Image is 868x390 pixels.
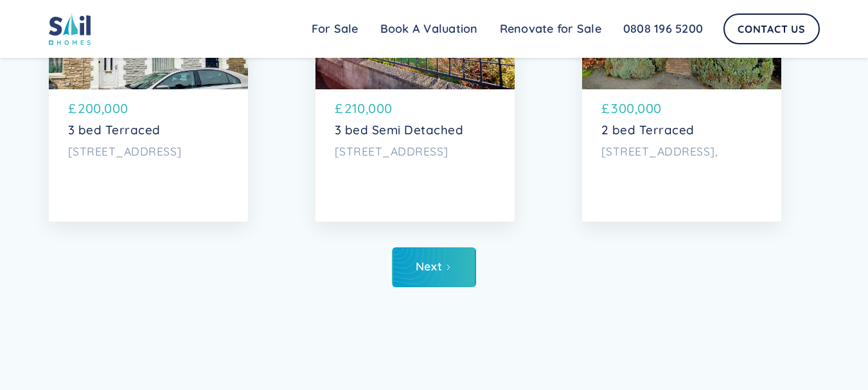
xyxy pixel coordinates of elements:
a: Next Page [392,247,476,287]
div: List [49,247,820,287]
p: [STREET_ADDRESS] [335,144,495,159]
p: 2 bed Terraced [601,123,762,137]
p: £ [335,99,344,118]
a: For Sale [301,16,369,42]
p: 300,000 [611,99,662,118]
p: 200,000 [78,99,128,118]
div: Next [416,260,442,273]
a: Book A Valuation [369,16,489,42]
p: [STREET_ADDRESS] [68,144,229,159]
p: £ [601,99,610,118]
p: 210,000 [344,99,393,118]
p: 3 bed Terraced [68,123,229,137]
a: Renovate for Sale [489,16,612,42]
a: 0808 196 5200 [612,16,714,42]
p: £ [68,99,77,118]
a: Contact Us [723,13,820,44]
img: sail home logo colored [49,13,91,45]
p: 3 bed Semi Detached [335,123,495,137]
p: [STREET_ADDRESS], [601,144,762,159]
